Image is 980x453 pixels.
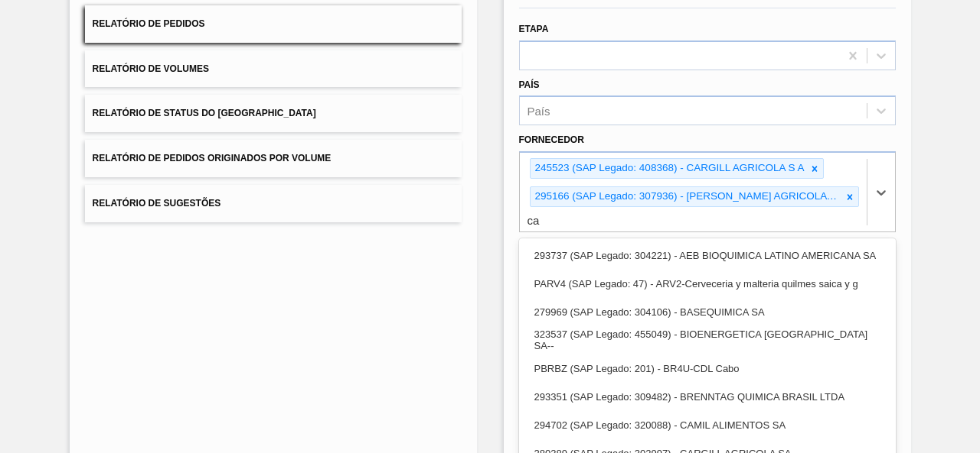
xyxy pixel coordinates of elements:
div: 294702 (SAP Legado: 320088) - CAMIL ALIMENTOS SA [519,411,896,439]
div: 295166 (SAP Legado: 307936) - [PERSON_NAME] AGRICOLA SA [531,187,841,206]
span: Relatório de Pedidos [93,18,205,29]
div: País [528,105,550,118]
button: Relatório de Pedidos Originados por Volume [85,140,462,177]
button: Relatório de Volumes [85,50,462,88]
div: PBRBZ (SAP Legado: 201) - BR4U-CDL Cabo [519,354,896,383]
label: Etapa [519,24,549,34]
div: PARV4 (SAP Legado: 47) - ARV2-Cerveceria y malteria quilmes saica y g [519,270,896,298]
div: 293351 (SAP Legado: 309482) - BRENNTAG QUIMICA BRASIL LTDA [519,383,896,411]
div: 323537 (SAP Legado: 455049) - BIOENERGETICA [GEOGRAPHIC_DATA] SA-- [519,326,896,354]
div: 245523 (SAP Legado: 408368) - CARGILL AGRICOLA S A [531,159,807,178]
span: Relatório de Pedidos Originados por Volume [93,153,332,163]
button: Relatório de Status do [GEOGRAPHIC_DATA] [85,95,462,132]
button: Relatório de Sugestões [85,185,462,222]
label: País [519,79,540,90]
span: Relatório de Sugestões [93,198,221,209]
button: Relatório de Pedidos [85,5,462,43]
div: 293737 (SAP Legado: 304221) - AEB BIOQUIMICA LATINO AMERICANA SA [519,241,896,270]
span: Relatório de Status do [GEOGRAPHIC_DATA] [93,108,316,118]
label: Fornecedor [519,134,584,145]
span: Relatório de Volumes [93,63,209,74]
div: 279969 (SAP Legado: 304106) - BASEQUIMICA SA [519,298,896,326]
